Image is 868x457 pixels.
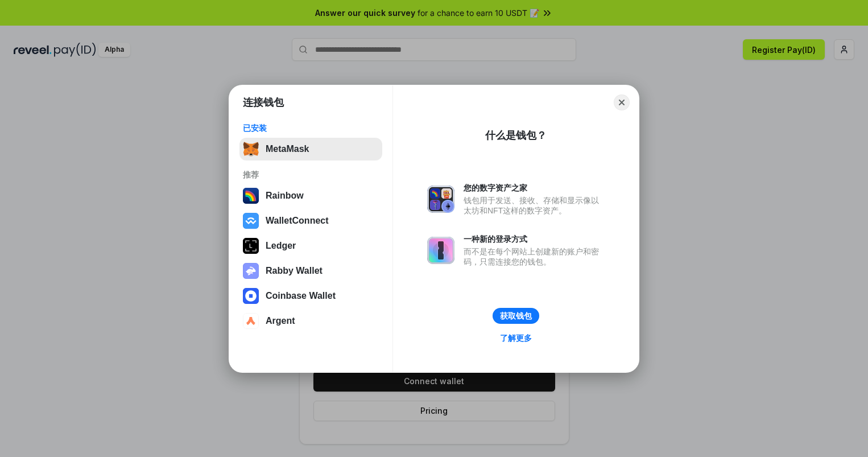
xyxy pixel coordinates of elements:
div: Rainbow [266,191,304,201]
button: Rainbow [239,184,382,207]
img: svg+xml,%3Csvg%20width%3D%2228%22%20height%3D%2228%22%20viewBox%3D%220%200%2028%2028%22%20fill%3D... [243,313,259,329]
div: WalletConnect [266,216,329,226]
div: 推荐 [243,170,379,180]
h1: 连接钱包 [243,96,284,109]
div: Rabby Wallet [266,266,323,276]
img: svg+xml,%3Csvg%20fill%3D%22none%22%20height%3D%2233%22%20viewBox%3D%220%200%2035%2033%22%20width%... [243,141,259,157]
div: 一种新的登录方式 [464,234,605,244]
div: 而不是在每个网站上创建新的账户和密码，只需连接您的钱包。 [464,246,605,267]
div: 了解更多 [500,333,532,343]
img: svg+xml,%3Csvg%20width%3D%22120%22%20height%3D%22120%22%20viewBox%3D%220%200%20120%20120%22%20fil... [243,188,259,204]
div: 获取钱包 [500,311,532,321]
button: 获取钱包 [493,308,539,324]
div: 已安装 [243,123,379,133]
button: WalletConnect [239,209,382,232]
div: Coinbase Wallet [266,291,336,301]
a: 了解更多 [493,331,539,345]
img: svg+xml,%3Csvg%20xmlns%3D%22http%3A%2F%2Fwww.w3.org%2F2000%2Fsvg%22%20fill%3D%22none%22%20viewBox... [427,186,454,213]
img: svg+xml,%3Csvg%20xmlns%3D%22http%3A%2F%2Fwww.w3.org%2F2000%2Fsvg%22%20fill%3D%22none%22%20viewBox... [427,237,454,264]
img: svg+xml,%3Csvg%20width%3D%2228%22%20height%3D%2228%22%20viewBox%3D%220%200%2028%2028%22%20fill%3D... [243,288,259,304]
div: 什么是钱包？ [485,129,547,142]
div: MetaMask [266,144,309,154]
button: Argent [239,310,382,332]
img: svg+xml,%3Csvg%20width%3D%2228%22%20height%3D%2228%22%20viewBox%3D%220%200%2028%2028%22%20fill%3D... [243,213,259,229]
img: svg+xml,%3Csvg%20xmlns%3D%22http%3A%2F%2Fwww.w3.org%2F2000%2Fsvg%22%20width%3D%2228%22%20height%3... [243,238,259,254]
div: Ledger [266,241,296,251]
div: 钱包用于发送、接收、存储和显示像以太坊和NFT这样的数字资产。 [464,195,605,216]
button: MetaMask [239,138,382,160]
div: 您的数字资产之家 [464,183,605,193]
button: Ledger [239,234,382,257]
button: Rabby Wallet [239,260,382,282]
button: Close [614,94,630,110]
button: Coinbase Wallet [239,285,382,307]
img: svg+xml,%3Csvg%20xmlns%3D%22http%3A%2F%2Fwww.w3.org%2F2000%2Fsvg%22%20fill%3D%22none%22%20viewBox... [243,263,259,279]
div: Argent [266,316,295,326]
